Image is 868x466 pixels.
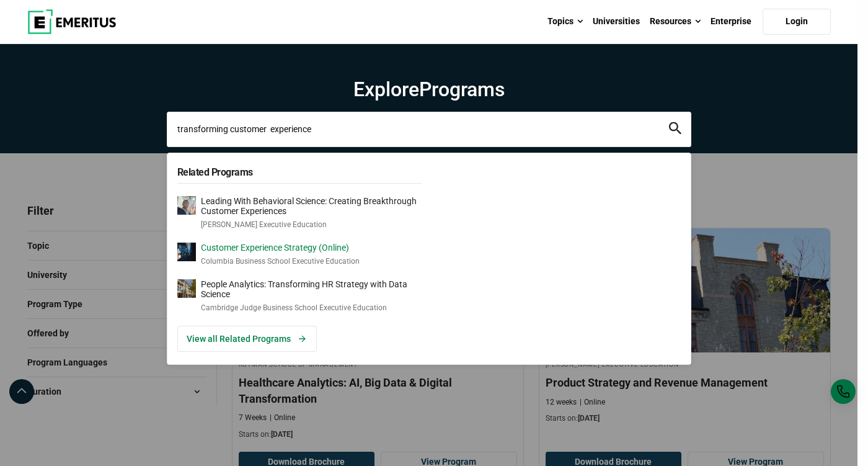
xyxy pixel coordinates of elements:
a: Login [763,9,831,35]
p: Leading With Behavioral Science: Creating Breakthrough Customer Experiences [201,196,422,217]
a: View all Related Programs [177,326,317,352]
p: People Analytics: Transforming HR Strategy with Data Science [201,279,422,300]
h5: Related Programs [177,159,422,183]
input: search-page [167,112,691,146]
p: Customer Experience Strategy (Online) [201,243,360,253]
span: Programs [419,78,505,101]
a: Customer Experience Strategy (Online)Columbia Business School Executive Education [177,243,422,267]
p: Cambridge Judge Business School Executive Education [201,303,422,313]
p: [PERSON_NAME] Executive Education [201,220,422,230]
img: People Analytics: Transforming HR Strategy with Data Science [177,279,196,298]
a: Leading With Behavioral Science: Creating Breakthrough Customer Experiences[PERSON_NAME] Executiv... [177,196,422,230]
a: People Analytics: Transforming HR Strategy with Data ScienceCambridge Judge Business School Execu... [177,279,422,313]
img: Customer Experience Strategy (Online) [177,243,196,261]
button: search [669,122,681,137]
p: Columbia Business School Executive Education [201,256,360,267]
h1: Explore [167,77,691,102]
a: search [669,125,681,137]
img: Leading With Behavioral Science: Creating Breakthrough Customer Experiences [177,196,196,215]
